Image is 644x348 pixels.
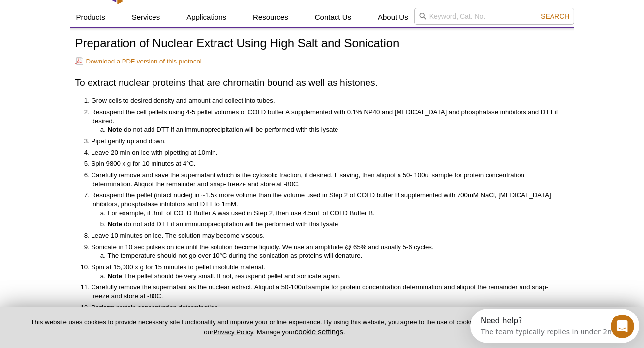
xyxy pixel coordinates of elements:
[10,8,144,16] div: Need help?
[92,243,559,260] li: Sonicate in 10 sec pulses on ice until the solution become liquidly. We use an amplitude @ 65% an...
[92,108,559,134] li: Resuspend the cell pellets using 4-5 pellet volumes of COLD buffer A supplemented with 0.1% NP40 ...
[92,137,559,146] li: Pipet gently up and down.
[470,309,639,343] iframe: Intercom live chat discovery launcher
[108,221,124,228] strong: Note:
[414,8,574,25] input: Keyword, Cat. No.
[213,328,253,336] a: Privacy Policy
[92,159,559,168] li: Spin 9800 x g for 10 minutes at 4°C.
[108,252,559,260] li: The temperature should not go over 10°C during the sonication as proteins will denature.
[295,327,343,336] button: cookie settings
[10,16,144,27] div: The team typically replies in under 2m
[126,8,166,27] a: Services
[92,283,559,301] li: Carefully remove the supernatant as the nuclear extract. Aliquot a 50-100ul sample for protein co...
[538,12,572,21] button: Search
[108,126,124,133] strong: Note:
[70,8,111,27] a: Products
[92,231,559,240] li: Leave 10 minutes on ice. The solution may become viscous.
[92,96,559,105] li: Grow cells to desired density and amount and collect into tubes.
[108,209,559,218] li: For example, if 3mL of COLD Buffer A was used in Step 2, then use 4.5mL of COLD Buffer B.
[92,303,559,312] li: Perform protein concentration determination.
[108,220,559,229] li: do not add DTT if an immunoprecipitation will be performed with this lysate
[108,272,559,281] li: The pellet should be very small. If not, resuspend pellet and sonicate again.
[108,272,124,280] strong: Note:
[611,315,634,338] iframe: Intercom live chat
[92,263,559,281] li: Spin at 15,000 x g for 15 minutes to pellet insoluble material.
[92,191,559,229] li: Resuspend the pellet (intact nuclei) in ~1.5x more volume than the volume used in Step 2 of COLD ...
[16,318,533,337] p: This website uses cookies to provide necessary site functionality and improve your online experie...
[108,126,559,134] li: do not add DTT if an immunoprecipitation will be performed with this lysate
[75,76,569,89] h2: To extract nuclear proteins that are chromatin bound as well as histones.
[92,148,559,157] li: Leave 20 min on ice with pipetting at 10min.
[309,8,357,27] a: Contact Us
[181,8,232,27] a: Applications
[4,4,173,31] div: Open Intercom Messenger
[75,57,202,66] a: Download a PDF version of this protocol
[75,37,569,51] h1: Preparation of Nuclear Extract Using High Salt and Sonication
[372,8,414,27] a: About Us
[541,12,569,20] span: Search
[247,8,294,27] a: Resources
[92,171,559,189] li: Carefully remove and save the supernatant which is the cytosolic fraction, if desired. If saving,...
